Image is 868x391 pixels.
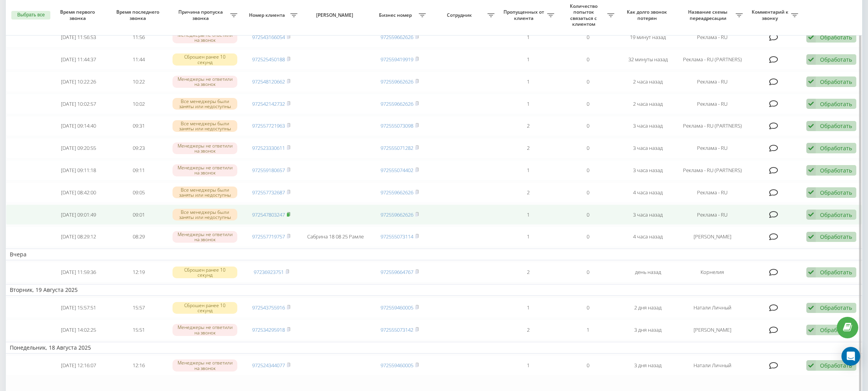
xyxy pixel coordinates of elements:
td: 10:02 [108,94,169,114]
td: 0 [558,355,618,376]
div: Обработать [820,326,852,334]
a: 972559664767 [381,268,413,275]
div: Менеджеры не ответили на звонок [173,359,237,371]
td: 1 [498,355,559,376]
td: [DATE] 09:20:55 [49,138,109,158]
td: [DATE] 10:22:26 [49,71,109,92]
td: 3 часа назад [618,138,678,158]
a: 972543166054 [252,34,285,41]
a: 972547803247 [252,211,285,218]
td: 1 [498,71,559,92]
a: 972555071282 [381,144,413,151]
span: [PERSON_NAME] [308,12,363,18]
td: день назад [618,262,678,283]
td: 1 [498,94,559,114]
span: Сотрудник [434,12,487,18]
td: 0 [558,226,618,247]
td: [DATE] 14:02:25 [49,320,109,340]
a: 972559662626 [381,100,413,107]
a: 972559460005 [381,304,413,311]
a: 972542142732 [252,100,285,107]
td: 08:29 [108,226,169,247]
a: 972559180657 [252,167,285,174]
a: 972559662626 [381,189,413,196]
td: 2 [498,138,559,158]
td: Натали Личный [678,355,747,376]
td: Вчера [6,249,862,260]
td: 0 [558,116,618,137]
td: Реклама - RU [678,71,747,92]
a: 97236923751 [254,268,284,275]
div: Обработать [820,362,852,369]
td: [PERSON_NAME] [678,320,747,340]
td: 3 дня назад [618,355,678,376]
span: Комментарий к звонку [751,9,792,21]
div: Все менеджеры были заняты или недоступны [173,187,237,198]
td: 2 [498,262,559,283]
td: 15:57 [108,297,169,318]
td: 3 часа назад [618,160,678,181]
td: Реклама - RU [678,182,747,203]
div: Обработать [820,167,852,174]
div: Open Intercom Messenger [841,347,860,366]
a: 972557719757 [252,233,285,240]
span: Пропущенных от клиента [502,9,548,21]
div: Обработать [820,144,852,152]
td: [DATE] 12:16:07 [49,355,109,376]
a: 972523330611 [252,144,285,151]
div: Менеджеры не ответили на звонок [173,76,237,87]
a: 972559662626 [381,211,413,218]
td: [DATE] 10:02:57 [49,94,109,114]
div: Обработать [820,233,852,240]
td: 1 [558,320,618,340]
td: [DATE] 08:29:12 [49,226,109,247]
a: 972555073142 [381,326,413,333]
div: Менеджеры не ответили на звонок [173,324,237,336]
td: 0 [558,138,618,158]
td: Реклама - RU (PARTNERS) [678,49,747,70]
td: Реклама - RU [678,94,747,114]
td: 09:01 [108,204,169,225]
div: Все менеджеры были заняты или недоступны [173,98,237,110]
a: 972559662626 [381,34,413,41]
td: 2 часа назад [618,94,678,114]
td: 12:19 [108,262,169,283]
span: Причина пропуска звонка [173,9,230,21]
button: Выбрать все [11,11,50,20]
td: 3 часа назад [618,116,678,137]
a: 972524344077 [252,362,285,369]
td: 0 [558,94,618,114]
td: 11:44 [108,49,169,70]
td: Реклама - RU [678,138,747,158]
div: Обработать [820,304,852,311]
td: 0 [558,204,618,225]
span: Время первого звонка [55,9,102,21]
a: 972559662626 [381,78,413,85]
a: 972557732687 [252,189,285,196]
div: Обработать [820,56,852,63]
span: Как долго звонок потерян [624,9,671,21]
td: 0 [558,182,618,203]
td: 1 [498,160,559,181]
td: 1 [498,27,559,48]
td: Корнелия [678,262,747,283]
div: Обработать [820,211,852,219]
td: 0 [558,49,618,70]
a: 972557721963 [252,122,285,129]
td: 1 [498,204,559,225]
td: Реклама - RU (PARTNERS) [678,160,747,181]
td: 10:22 [108,71,169,92]
td: 12:16 [108,355,169,376]
span: Время последнего звонка [115,9,162,21]
td: 0 [558,160,618,181]
td: [DATE] 11:59:36 [49,262,109,283]
td: 1 [498,297,559,318]
td: 4 часа назад [618,226,678,247]
div: Менеджеры не ответили на звонок [173,231,237,243]
td: 19 минут назад [618,27,678,48]
div: Сброшен ранее 10 секунд [173,53,237,65]
td: Натали Личный [678,297,747,318]
div: Обработать [820,122,852,130]
td: Реклама - RU [678,204,747,225]
div: Сброшен ранее 10 секунд [173,267,237,278]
